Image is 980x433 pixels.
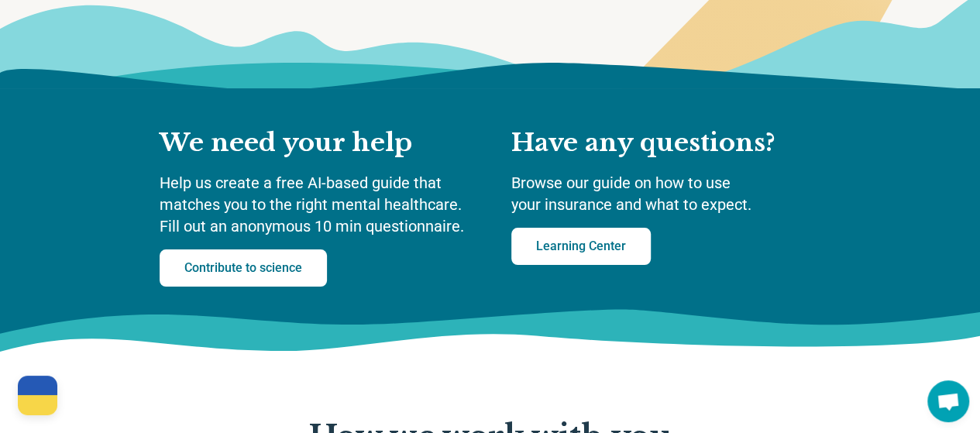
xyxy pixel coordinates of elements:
[511,127,821,160] h2: Have any questions?
[511,172,821,215] p: Browse our guide on how to use your insurance and what to expect.
[511,228,651,265] a: Learning Center
[927,380,969,422] div: Open chat
[160,127,480,160] h2: We need your help
[160,172,480,237] p: Help us create a free AI-based guide that matches you to the right mental healthcare. Fill out an...
[160,249,327,287] a: Contribute to science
